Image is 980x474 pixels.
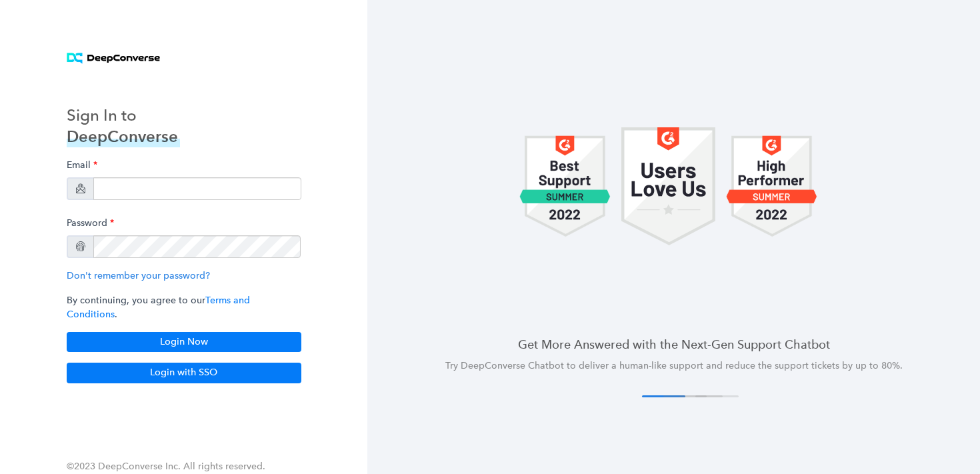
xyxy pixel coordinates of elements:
h3: Sign In to [67,105,180,126]
button: 3 [679,395,723,397]
span: ©2023 DeepConverse Inc. All rights reserved. [67,461,265,472]
img: horizontal logo [67,53,161,64]
label: Email [67,153,97,177]
button: Login Now [67,332,301,352]
button: 2 [663,395,707,397]
a: Don't remember your password? [67,270,210,281]
p: By continuing, you agree to our . [67,293,301,321]
button: Login with SSO [67,363,301,383]
span: Try DeepConverse Chatbot to deliver a human-like support and reduce the support tickets by up to ... [445,360,903,371]
label: Password [67,211,114,235]
img: carousel 1 [621,127,715,246]
h3: DeepConverse [67,126,180,147]
img: carousel 1 [519,127,611,246]
button: 4 [695,395,739,397]
h4: Get More Answered with the Next-Gen Support Chatbot [399,336,948,353]
button: 1 [642,395,685,397]
img: carousel 1 [726,127,817,246]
